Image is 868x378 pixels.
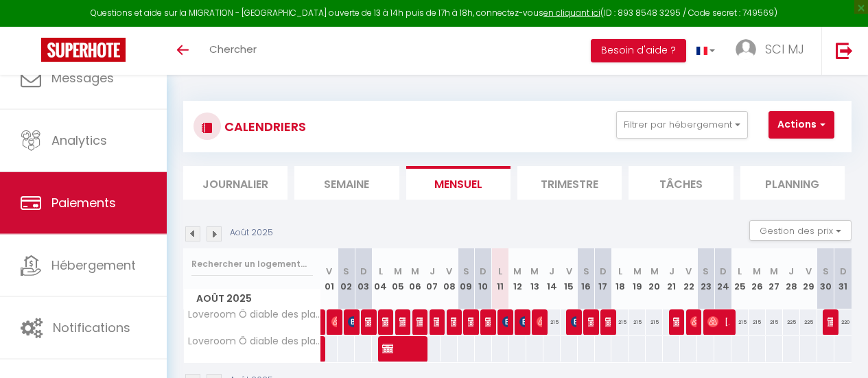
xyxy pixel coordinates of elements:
[221,111,306,142] h3: CALENDRIERS
[360,265,367,278] abbr: D
[834,248,852,309] th: 31
[685,265,692,278] abbr: V
[680,248,697,309] th: 22
[502,309,508,335] span: [PERSON_NAME]
[740,166,845,200] li: Planning
[633,265,642,278] abbr: M
[51,257,136,274] span: Hébergement
[530,265,539,278] abbr: M
[537,309,542,335] span: [PERSON_NAME]
[549,265,554,278] abbr: J
[650,265,659,278] abbr: M
[714,248,731,309] th: 24
[749,309,766,335] div: 215
[458,248,475,309] th: 09
[566,265,572,278] abbr: V
[53,319,130,336] span: Notifications
[41,38,126,62] img: Super Booking
[629,309,646,335] div: 215
[417,309,422,335] span: [PERSON_NAME]
[51,132,107,149] span: Analytics
[441,248,458,309] th: 08
[480,265,486,278] abbr: D
[543,7,600,19] a: en cliquant ici
[611,248,629,309] th: 18
[731,248,749,309] th: 25
[690,309,696,335] span: Savannah Vantrepode
[646,248,663,309] th: 20
[434,309,439,335] span: [PERSON_NAME]
[571,309,576,335] span: [PERSON_NAME]
[498,265,502,278] abbr: L
[697,248,714,309] th: 23
[394,265,402,278] abbr: M
[765,40,804,58] span: SCI MJ
[406,166,511,200] li: Mensuel
[468,309,473,335] span: [PERSON_NAME]
[526,248,543,309] th: 13
[191,252,313,276] input: Rechercher un logement...
[446,265,452,278] abbr: V
[828,309,833,335] span: [PERSON_NAME]
[817,248,834,309] th: 30
[618,265,622,278] abbr: L
[348,309,353,335] span: [PERSON_NAME]
[834,309,852,335] div: 220
[509,248,526,309] th: 12
[382,309,388,335] span: [PERSON_NAME]
[800,309,817,335] div: 225
[769,111,834,139] button: Actions
[492,248,509,309] th: 11
[343,265,349,278] abbr: S
[543,309,561,335] div: 215
[707,309,730,335] span: [PERSON_NAME]
[629,166,733,200] li: Tâches
[365,309,371,335] span: Meredite Herbigniaux
[591,39,686,62] button: Besoin d'aide ?
[411,265,419,278] abbr: M
[673,309,679,335] span: [PERSON_NAME]
[517,166,622,200] li: Trimestre
[703,265,709,278] abbr: S
[823,265,829,278] abbr: S
[749,220,852,241] button: Gestion des prix
[669,265,675,278] abbr: J
[423,248,441,309] th: 07
[326,265,332,278] abbr: V
[583,265,589,278] abbr: S
[588,309,594,335] span: [PERSON_NAME]
[199,27,267,75] a: Chercher
[595,248,612,309] th: 17
[836,42,853,59] img: logout
[331,309,337,335] span: [PERSON_NAME]
[840,265,847,278] abbr: D
[430,265,435,278] abbr: J
[806,265,812,278] abbr: V
[513,265,521,278] abbr: M
[51,194,116,211] span: Paiements
[355,248,372,309] th: 03
[186,336,323,346] span: Loveroom Ô diable des plaisirs avec [PERSON_NAME]
[338,248,355,309] th: 02
[783,248,800,309] th: 28
[321,248,338,309] th: 01
[475,248,492,309] th: 10
[753,265,761,278] abbr: M
[788,265,794,278] abbr: J
[629,248,646,309] th: 19
[725,27,821,75] a: ... SCI MJ
[463,265,469,278] abbr: S
[451,309,456,335] span: [PERSON_NAME]
[605,309,611,335] span: [PERSON_NAME]
[600,265,607,278] abbr: D
[738,265,742,278] abbr: L
[389,248,406,309] th: 05
[372,248,389,309] th: 04
[749,248,766,309] th: 26
[399,309,405,335] span: [PERSON_NAME]
[230,226,273,239] p: Août 2025
[294,166,399,200] li: Semaine
[51,69,114,86] span: Messages
[184,289,320,309] span: Août 2025
[770,265,778,278] abbr: M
